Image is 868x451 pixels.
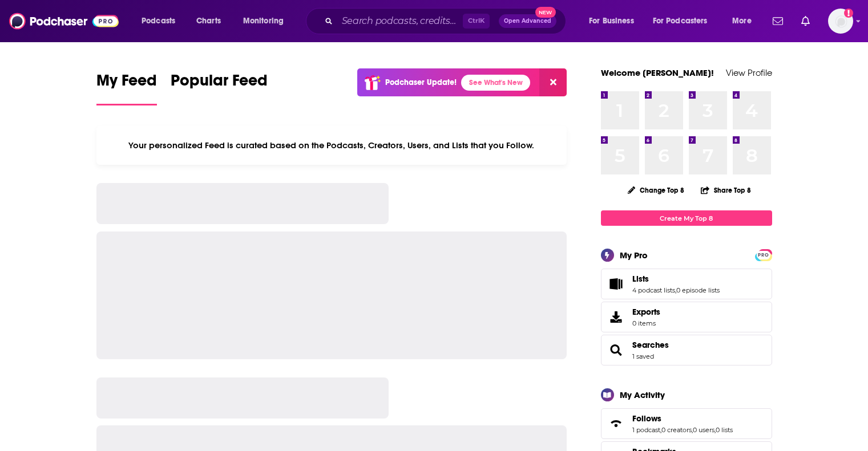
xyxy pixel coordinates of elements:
[589,13,634,29] span: For Business
[9,10,119,32] img: Podchaser - Follow, Share and Rate Podcasts
[605,342,628,358] a: Searches
[660,426,661,434] span: ,
[692,426,693,434] span: ,
[632,274,720,284] a: Lists
[601,67,714,78] a: Welcome [PERSON_NAME]!
[828,9,853,34] button: Show profile menu
[828,9,853,34] img: User Profile
[757,251,770,259] span: PRO
[632,286,675,294] a: 4 podcast lists
[504,18,551,24] span: Open Advanced
[676,286,720,294] a: 0 episode lists
[581,12,648,30] button: open menu
[844,9,853,18] svg: Add a profile image
[645,12,724,30] button: open menu
[189,12,228,30] a: Charts
[605,276,628,292] a: Lists
[620,389,665,400] div: My Activity
[675,286,676,294] span: ,
[732,13,752,29] span: More
[96,126,567,165] div: Your personalized Feed is curated based on the Podcasts, Creators, Users, and Lists that you Follow.
[632,319,660,327] span: 0 items
[797,11,814,31] a: Show notifications dropdown
[461,75,530,91] a: See What's New
[714,426,716,434] span: ,
[632,352,654,360] a: 1 saved
[828,9,853,34] span: Logged in as jfalkner
[601,269,772,299] span: Lists
[235,12,298,30] button: open menu
[632,426,660,434] a: 1 podcast
[693,426,714,434] a: 0 users
[535,7,556,18] span: New
[605,416,628,432] a: Follows
[700,179,752,201] button: Share Top 8
[601,210,772,226] a: Create My Top 8
[605,309,628,325] span: Exports
[768,11,788,31] a: Show notifications dropdown
[632,413,733,424] a: Follows
[499,14,556,28] button: Open AdvancedNew
[632,413,661,424] span: Follows
[653,13,708,29] span: For Podcasters
[726,67,772,78] a: View Profile
[632,307,660,317] span: Exports
[601,408,772,439] span: Follows
[724,12,766,30] button: open menu
[337,12,463,30] input: Search podcasts, credits, & more...
[601,302,772,332] a: Exports
[134,12,190,30] button: open menu
[171,71,268,105] a: Popular Feed
[716,426,733,434] a: 0 lists
[243,13,284,29] span: Monitoring
[632,340,669,350] a: Searches
[317,8,577,34] div: Search podcasts, credits, & more...
[96,71,157,105] a: My Feed
[463,14,490,29] span: Ctrl K
[620,250,648,261] div: My Pro
[142,13,175,29] span: Podcasts
[757,250,770,259] a: PRO
[96,71,157,97] span: My Feed
[601,335,772,365] span: Searches
[621,183,692,197] button: Change Top 8
[385,78,457,87] p: Podchaser Update!
[196,13,221,29] span: Charts
[632,274,649,284] span: Lists
[661,426,692,434] a: 0 creators
[171,71,268,97] span: Popular Feed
